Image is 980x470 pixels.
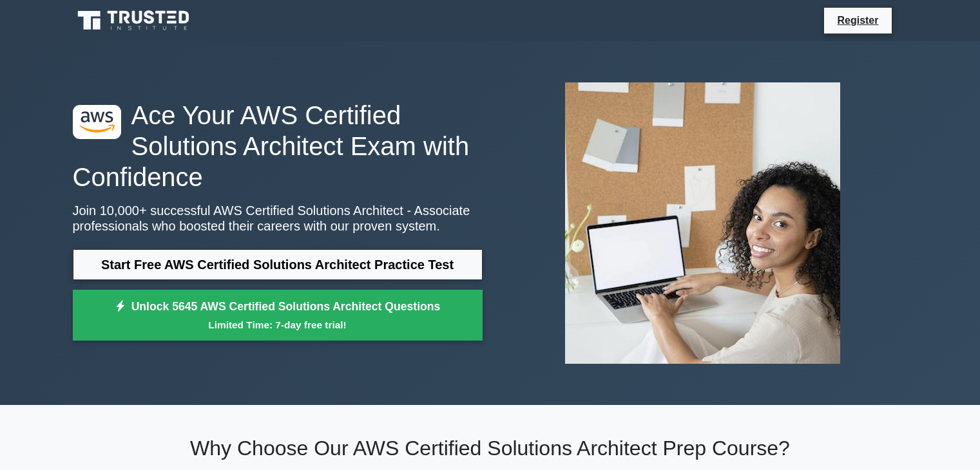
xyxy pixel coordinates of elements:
h1: Ace Your AWS Certified Solutions Architect Exam with Confidence [73,100,483,193]
a: Unlock 5645 AWS Certified Solutions Architect QuestionsLimited Time: 7-day free trial! [73,290,483,341]
a: Register [829,12,886,28]
a: Start Free AWS Certified Solutions Architect Practice Test [73,249,483,280]
small: Limited Time: 7-day free trial! [89,317,466,332]
p: Join 10,000+ successful AWS Certified Solutions Architect - Associate professionals who boosted t... [73,203,483,234]
h2: Why Choose Our AWS Certified Solutions Architect Prep Course? [73,436,908,460]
